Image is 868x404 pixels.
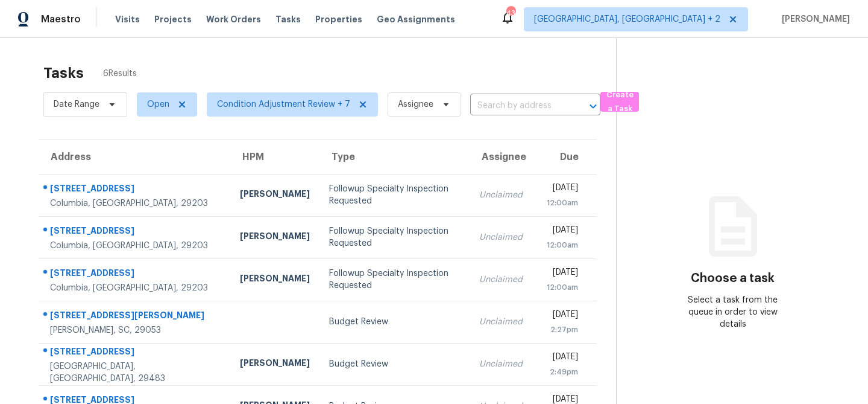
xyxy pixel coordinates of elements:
[319,140,470,174] th: Type
[50,267,221,282] div: [STREET_ADDRESS]
[542,351,578,366] div: [DATE]
[115,13,140,25] span: Visits
[691,272,775,284] h3: Choose a task
[154,13,192,25] span: Projects
[532,140,597,174] th: Due
[240,357,310,372] div: [PERSON_NAME]
[329,268,460,292] div: Followup Specialty Inspection Requested
[329,183,460,207] div: Followup Specialty Inspection Requested
[479,189,523,201] div: Unclaimed
[50,361,221,385] div: [GEOGRAPHIC_DATA], [GEOGRAPHIC_DATA], 29483
[534,13,720,25] span: [GEOGRAPHIC_DATA], [GEOGRAPHIC_DATA] + 2
[542,266,578,281] div: [DATE]
[600,92,639,112] button: Create a Task
[206,13,261,25] span: Work Orders
[50,282,221,294] div: Columbia, [GEOGRAPHIC_DATA], 29203
[240,188,310,203] div: [PERSON_NAME]
[50,324,221,336] div: [PERSON_NAME], SC, 29053
[542,366,578,378] div: 2:49pm
[50,197,221,210] div: Columbia, [GEOGRAPHIC_DATA], 29203
[329,316,460,328] div: Budget Review
[479,316,523,328] div: Unclaimed
[479,358,523,370] div: Unclaimed
[50,225,221,240] div: [STREET_ADDRESS]
[470,140,532,174] th: Assignee
[240,230,310,245] div: [PERSON_NAME]
[470,97,567,115] input: Search by address
[50,309,221,324] div: [STREET_ADDRESS][PERSON_NAME]
[147,98,169,111] span: Open
[542,281,578,293] div: 12:00am
[50,182,221,197] div: [STREET_ADDRESS]
[542,182,578,197] div: [DATE]
[585,98,602,115] button: Open
[377,13,455,25] span: Geo Assignments
[506,7,515,19] div: 43
[240,272,310,287] div: [PERSON_NAME]
[315,13,362,25] span: Properties
[542,324,578,336] div: 2:27pm
[542,239,578,251] div: 12:00am
[479,274,523,286] div: Unclaimed
[39,140,230,174] th: Address
[329,225,460,249] div: Followup Specialty Inspection Requested
[43,67,84,79] h2: Tasks
[50,345,221,361] div: [STREET_ADDRESS]
[329,358,460,370] div: Budget Review
[230,140,319,174] th: HPM
[50,240,221,252] div: Columbia, [GEOGRAPHIC_DATA], 29203
[542,309,578,324] div: [DATE]
[675,294,790,330] div: Select a task from the queue in order to view details
[606,88,633,116] span: Create a Task
[54,98,99,111] span: Date Range
[275,15,301,24] span: Tasks
[103,68,137,80] span: 6 Results
[542,197,578,209] div: 12:00am
[217,98,350,111] span: Condition Adjustment Review + 7
[542,224,578,239] div: [DATE]
[777,13,850,25] span: [PERSON_NAME]
[41,13,81,25] span: Maestro
[398,98,433,111] span: Assignee
[479,231,523,243] div: Unclaimed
